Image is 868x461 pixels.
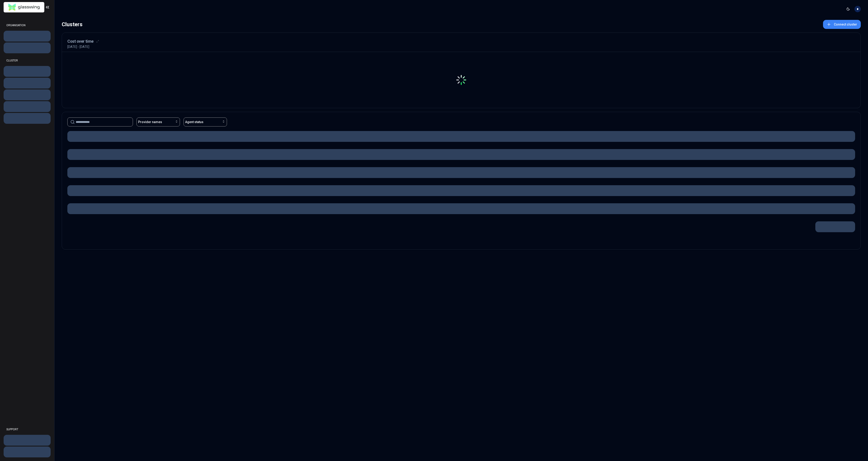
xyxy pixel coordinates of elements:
[184,117,227,126] button: Agent status
[185,120,203,124] span: Agent status
[67,44,89,49] p: [DATE] - [DATE]
[7,2,42,13] img: GlassWing
[4,425,51,434] div: SUPPORT
[67,38,94,44] h3: Cost over time
[137,117,180,126] button: Provider names
[62,20,83,29] div: Clusters
[4,21,51,30] div: ORGANISATION
[823,20,861,29] button: Connect cluster
[138,120,162,124] span: Provider names
[4,56,51,65] div: CLUSTER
